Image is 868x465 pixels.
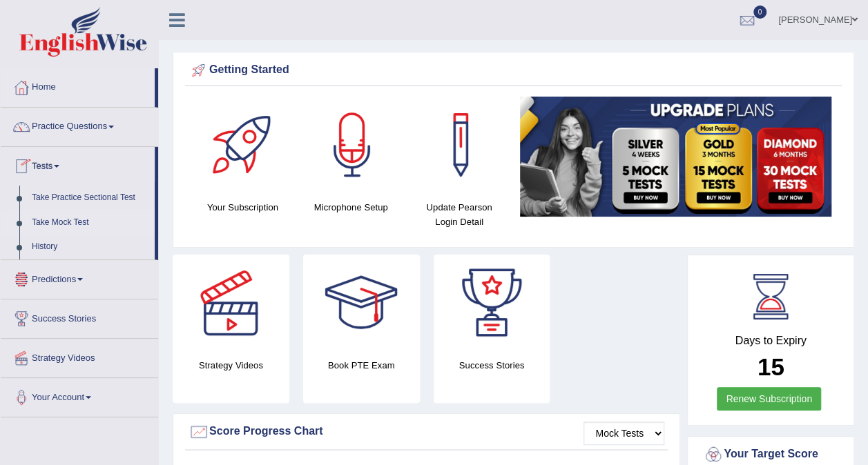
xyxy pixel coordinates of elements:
a: Your Account [1,378,158,413]
h4: Days to Expiry [703,335,838,347]
div: Getting Started [189,60,838,81]
a: Success Stories [1,299,158,334]
a: Home [1,68,155,103]
a: Tests [1,147,155,181]
a: Predictions [1,260,158,295]
div: Your Target Score [703,444,838,465]
div: Score Progress Chart [189,422,664,442]
h4: Strategy Videos [173,358,289,373]
a: Strategy Videos [1,339,158,373]
a: Practice Questions [1,108,158,142]
h4: Update Pearson Login Detail [412,200,507,229]
h4: Your Subscription [195,200,290,215]
img: small5.jpg [520,97,831,217]
span: 0 [753,6,767,19]
h4: Book PTE Exam [303,358,420,373]
h4: Success Stories [434,358,550,373]
b: 15 [758,353,784,380]
h4: Microphone Setup [304,200,398,215]
a: Take Practice Sectional Test [26,186,155,210]
a: History [26,235,155,259]
a: Renew Subscription [717,387,821,410]
a: Take Mock Test [26,210,155,235]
